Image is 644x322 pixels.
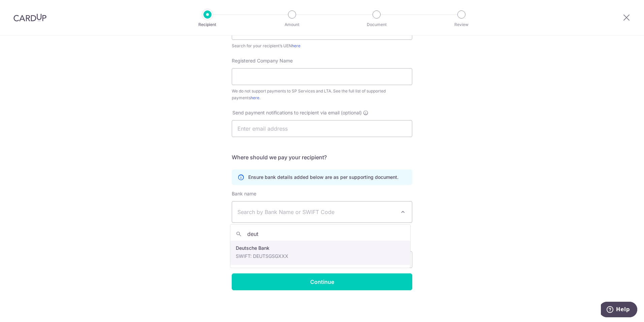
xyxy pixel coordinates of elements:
[232,88,412,101] div: We do not support payments to SP Services and LTA. See the full list of supported payments .
[601,302,637,319] iframe: Opens a widget where you can find more information
[236,253,405,260] p: SWIFT: DEUTSGSGXXX
[251,95,259,100] a: here
[352,21,401,28] p: Document
[237,208,396,216] span: Search by Bank Name or SWIFT Code
[437,21,486,28] p: Review
[232,273,412,290] input: Continue
[232,43,412,49] div: Search for your recipient’s UEN
[232,109,362,116] span: Send payment notifications to recipient via email (optional)
[292,43,300,48] a: here
[15,5,29,11] span: Help
[232,120,412,137] input: Enter email address
[267,21,317,28] p: Amount
[248,174,398,181] p: Ensure bank details added below are as per supporting document.
[236,245,405,251] p: Deutsche Bank
[232,190,256,197] label: Bank name
[232,153,412,161] h5: Where should we pay your recipient?
[232,58,293,63] span: Registered Company Name
[13,14,46,22] img: CardUp
[183,21,232,28] p: Recipient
